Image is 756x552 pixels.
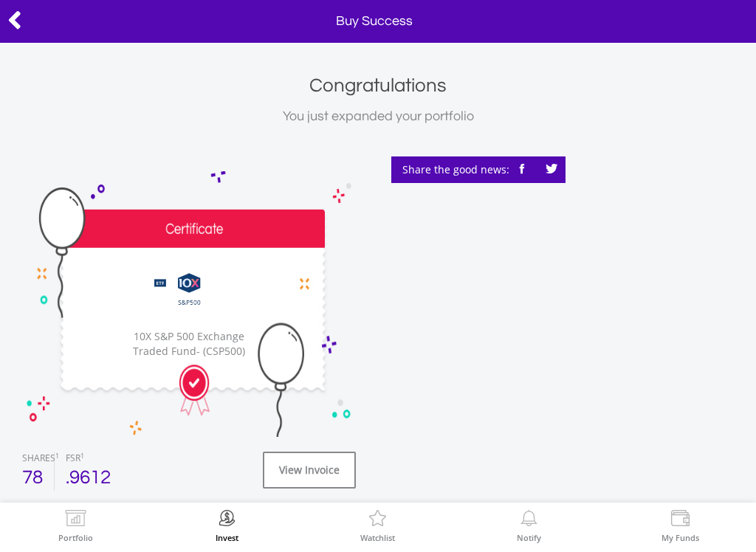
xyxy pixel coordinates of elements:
[80,451,84,460] sup: 1
[518,510,540,531] img: View Notifications
[661,510,699,542] a: My Funds
[216,534,238,542] label: Invest
[391,156,566,183] div: Share the good news:
[196,344,245,358] span: - (CSP500)
[517,534,541,542] label: Notify
[58,534,93,542] label: Portfolio
[366,510,389,531] img: Watchlist
[360,510,395,542] a: Watchlist
[216,510,238,542] a: Invest
[22,452,43,464] div: SHARES
[66,452,104,464] div: FSR
[11,106,745,127] div: You just expanded your portfolio
[55,451,59,460] sup: 1
[517,510,541,542] a: Notify
[64,510,87,531] img: View Portfolio
[22,464,43,491] div: 78
[661,534,699,542] label: My Funds
[216,510,238,531] img: Invest Now
[142,264,236,322] img: TFSA.CSP500.png
[127,329,252,359] div: 10X S&P 500 Exchange Traded Fund
[58,510,93,542] a: Portfolio
[360,534,395,542] label: Watchlist
[66,464,104,491] div: .9612
[669,510,692,531] img: View Funds
[11,72,745,99] h1: Congratulations
[263,452,356,489] a: View Invoice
